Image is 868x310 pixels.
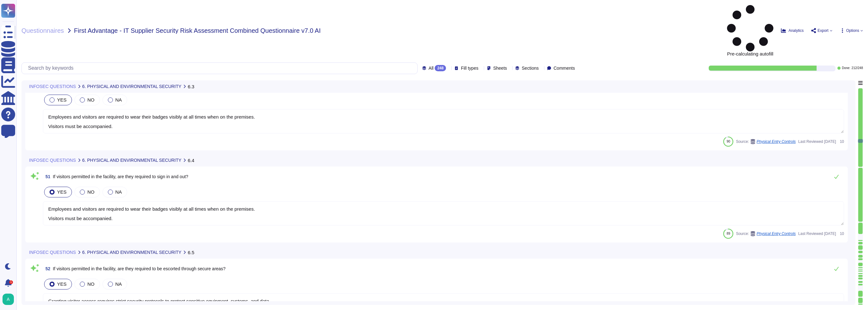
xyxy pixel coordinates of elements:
[461,66,478,70] span: Fill types
[57,281,67,287] span: YES
[115,189,122,195] span: NA
[839,140,844,143] span: 10
[188,84,194,89] span: 6.3
[839,232,844,236] span: 10
[188,158,194,163] span: 6.4
[727,232,730,235] span: 89
[87,189,95,195] span: NO
[781,28,804,33] button: Analytics
[29,158,76,162] span: INFOSEC QUESTIONS
[846,29,859,32] span: Options
[82,158,182,162] span: 6. PHYSICAL AND ENVIRONMENTAL SECURITY
[798,232,836,236] span: Last Reviewed [DATE]
[493,66,507,70] span: Sheets
[3,294,14,305] img: user
[115,281,122,287] span: NA
[25,63,417,74] input: Search by keywords
[21,27,64,34] span: Questionnaires
[522,66,539,70] span: Sections
[115,97,122,102] span: NA
[435,65,446,71] div: 248
[29,250,76,254] span: INFOSEC QUESTIONS
[818,29,829,32] span: Export
[43,201,844,225] textarea: Employees and visitors are required to wear their badges visibly at all times when on the premise...
[43,109,844,133] textarea: Employees and visitors are required to wear their badges visibly at all times when on the premise...
[74,27,321,34] span: First Advantage - IT Supplier Security Risk Assessment Combined Questionnaire v7.0 AI
[736,231,795,236] span: Source:
[82,84,182,89] span: 6. PHYSICAL AND ENVIRONMENTAL SECURITY
[757,232,796,236] span: Physical Entry Controls
[727,140,730,143] span: 90
[53,174,188,179] span: If visitors permitted in the facility, are they required to sign in and out?
[53,266,226,271] span: If visitors permitted in the facility, are they required to be escorted through secure areas?
[1,292,18,306] button: user
[43,174,50,179] span: 51
[188,250,194,255] span: 6.5
[842,67,850,70] span: Done:
[727,5,773,56] span: Pre-calculating autofill
[87,97,95,102] span: NO
[757,140,796,143] span: Physical Entry Controls
[789,29,804,32] span: Analytics
[736,139,795,144] span: Source:
[852,67,863,70] span: 212 / 248
[429,66,434,70] span: All
[87,281,95,287] span: NO
[554,66,575,70] span: Comments
[43,266,50,271] span: 52
[57,189,67,195] span: YES
[57,97,67,102] span: YES
[798,140,836,143] span: Last Reviewed [DATE]
[9,280,13,284] div: 1
[82,250,182,254] span: 6. PHYSICAL AND ENVIRONMENTAL SECURITY
[29,84,76,89] span: INFOSEC QUESTIONS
